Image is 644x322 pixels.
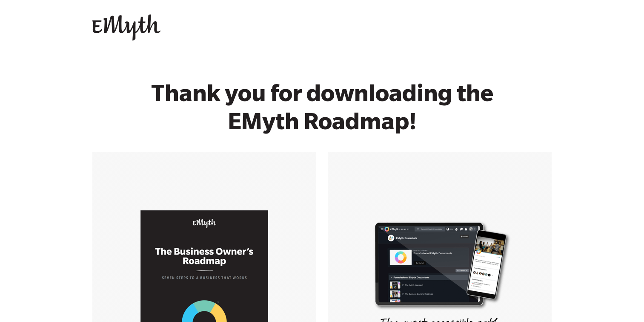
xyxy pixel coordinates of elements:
iframe: Chat Widget [601,281,644,322]
h1: Thank you for downloading the EMyth Roadmap! [118,83,527,139]
img: EMyth [92,15,160,41]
